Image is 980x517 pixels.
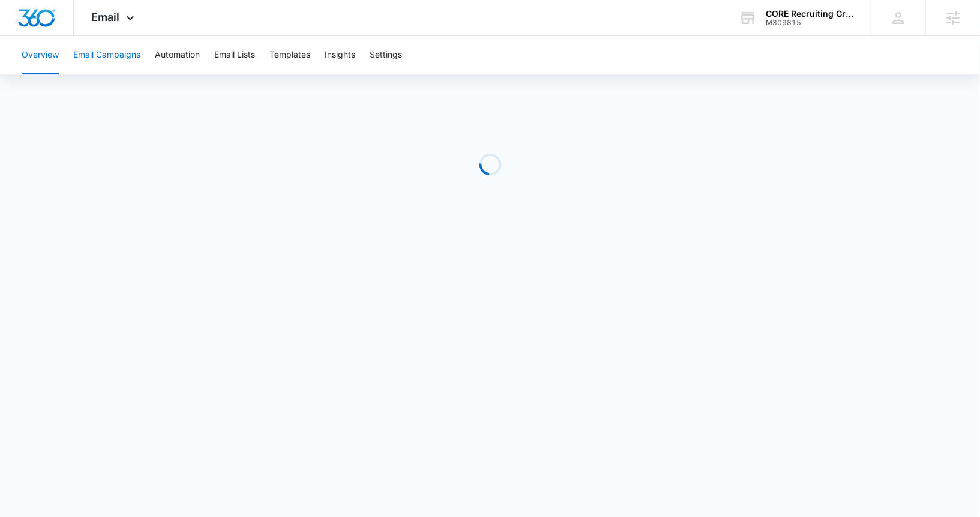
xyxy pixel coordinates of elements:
[155,36,200,74] button: Automation
[73,36,140,74] button: Email Campaigns
[766,9,853,19] div: account name
[214,36,255,74] button: Email Lists
[269,36,310,74] button: Templates
[766,19,853,27] div: account id
[22,36,59,74] button: Overview
[92,11,120,23] span: Email
[325,36,355,74] button: Insights
[370,36,402,74] button: Settings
